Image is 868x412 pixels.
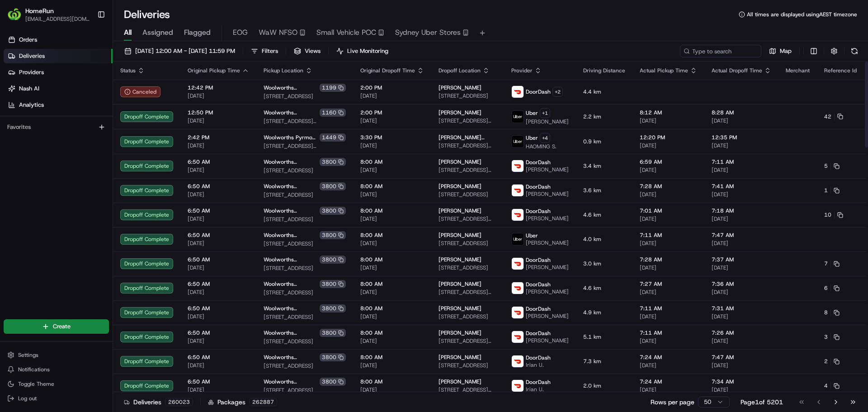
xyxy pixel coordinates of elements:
span: DoorDash [526,208,551,215]
p: Rows per page [651,398,694,407]
span: [DATE] [712,289,771,296]
span: Irian U. [526,386,551,393]
span: 6:59 AM [640,158,697,166]
div: Deliveries [124,398,193,407]
span: [PERSON_NAME] [526,313,569,320]
span: [STREET_ADDRESS][DEMOGRAPHIC_DATA] [439,117,497,124]
span: Orders [19,36,37,44]
span: 7:24 AM [640,354,697,361]
span: Original Pickup Time [188,67,240,74]
span: [DATE] [712,142,771,149]
button: Canceled [120,86,160,97]
span: [DATE] [188,240,249,247]
span: DoorDash [526,330,551,337]
span: 4.6 km [583,211,625,218]
span: 8:00 AM [360,207,424,214]
span: [PERSON_NAME] [526,337,569,344]
span: [DATE] [360,191,424,198]
span: Flagged [184,27,211,38]
div: 3800 [320,329,346,337]
span: [DATE] [712,240,771,247]
img: doordash_logo_v2.png [512,331,524,343]
span: [DATE] [188,386,249,393]
span: Woolworths [PERSON_NAME] [264,109,318,116]
span: 7:36 AM [712,280,771,288]
span: All times are displayed using AEST timezone [747,11,857,18]
span: [DATE] [360,264,424,271]
span: [DATE] [188,191,249,198]
span: 7:31 AM [712,305,771,312]
span: [PERSON_NAME] [526,239,569,246]
span: 4.0 km [583,236,625,243]
button: Map [765,45,796,57]
span: [DATE] [640,142,697,149]
span: [DATE] [188,142,249,149]
span: [DATE] [712,386,771,393]
span: 8:00 AM [360,305,424,312]
span: [PERSON_NAME] [439,280,481,288]
span: Actual Pickup Time [640,67,688,74]
span: 12:50 PM [188,109,249,116]
div: Favorites [4,120,109,134]
span: Provider [511,67,533,74]
span: [DATE] [712,191,771,198]
span: [PERSON_NAME] [439,378,481,385]
div: 1199 [320,84,346,92]
span: 8:00 AM [360,280,424,288]
span: Filters [262,47,278,55]
span: EOG [233,27,248,38]
span: Woolworths [GEOGRAPHIC_DATA] (VDOS) [264,207,318,214]
div: 3800 [320,304,346,313]
span: [DATE] 12:00 AM - [DATE] 11:59 PM [135,47,235,55]
span: 6:50 AM [188,183,249,190]
div: 1160 [320,109,346,117]
img: uber-new-logo.jpeg [512,233,524,245]
span: [DATE] [188,337,249,345]
span: [PERSON_NAME] [526,264,569,271]
span: 12:20 PM [640,134,697,141]
span: [DATE] [360,386,424,393]
span: 7:41 AM [712,183,771,190]
span: Woolworths Pyrmont (Metro) [264,134,318,141]
button: 42 [824,113,843,120]
span: [PERSON_NAME] [526,190,569,198]
div: 3800 [320,158,346,166]
span: Woolworths [GEOGRAPHIC_DATA] (VDOS) [264,183,318,190]
span: Views [305,47,321,55]
span: Map [780,47,792,55]
span: [STREET_ADDRESS] [439,264,497,271]
span: DoorDash [526,281,551,288]
button: 4 [824,382,840,389]
img: doordash_logo_v2.png [512,355,524,367]
span: 7:34 AM [712,378,771,385]
span: Woolworths [GEOGRAPHIC_DATA] (VDOS) [264,305,318,312]
span: [DATE] [640,386,697,393]
span: [DATE] [188,264,249,271]
span: 7:47 AM [712,232,771,239]
span: 4.4 km [583,88,625,95]
button: [EMAIL_ADDRESS][DOMAIN_NAME] [25,15,90,23]
span: Woolworths [GEOGRAPHIC_DATA] (VDOS) [264,378,318,385]
span: [DATE] [188,92,249,99]
img: doordash_logo_v2.png [512,185,524,196]
span: 7.3 km [583,358,625,365]
span: 7:11 AM [640,329,697,336]
span: [DATE] [188,362,249,369]
span: [STREET_ADDRESS][PERSON_NAME] [439,386,497,393]
span: Uber [526,109,538,117]
span: [PERSON_NAME] [439,158,481,166]
span: [DATE] [640,313,697,320]
span: Woolworths [GEOGRAPHIC_DATA] (VDOS) [264,158,318,166]
span: DoorDash [526,354,551,361]
span: Woolworths [GEOGRAPHIC_DATA] (VDOS) [264,280,318,288]
div: 3800 [320,182,346,190]
span: 5.1 km [583,333,625,341]
span: 8:00 AM [360,378,424,385]
button: Notifications [4,363,109,376]
span: [STREET_ADDRESS] [264,167,346,174]
span: [PERSON_NAME] [439,354,481,361]
span: [DATE] [712,337,771,345]
span: Small Vehicle POC [316,27,376,38]
span: [DATE] [712,362,771,369]
span: Woolworths [GEOGRAPHIC_DATA] [264,84,318,91]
